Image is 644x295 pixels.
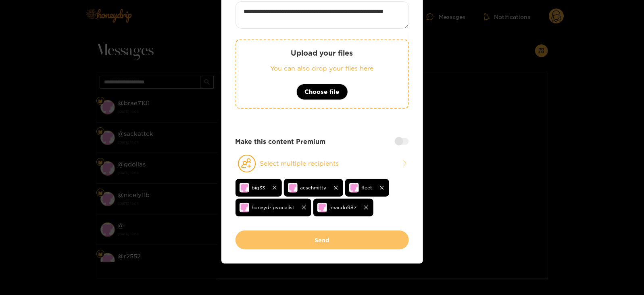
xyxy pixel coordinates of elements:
[362,183,373,192] span: fleet
[240,203,249,212] img: no-avatar.png
[252,183,265,192] span: big33
[288,183,298,193] img: no-avatar.png
[236,231,409,249] button: Send
[317,203,327,212] img: no-avatar.png
[252,203,295,212] span: honeydripvocalist
[236,137,326,146] strong: Make this content Premium
[240,183,249,193] img: no-avatar.png
[300,183,327,192] span: acschmitty
[349,183,359,193] img: no-avatar.png
[236,154,409,173] button: Select multiple recipients
[330,203,357,212] span: jmacdo987
[305,87,340,97] span: Choose file
[252,64,392,73] p: You can also drop your files here
[296,84,348,100] button: Choose file
[252,48,392,58] p: Upload your files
